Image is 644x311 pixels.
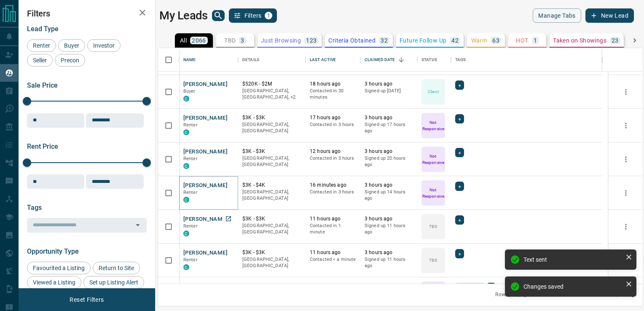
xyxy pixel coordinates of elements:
p: West End, Toronto [242,88,301,101]
span: + [458,81,461,89]
p: $3K - $3K [242,114,301,121]
span: Rent Price [27,142,58,150]
div: + [455,148,464,157]
div: Status [417,48,451,72]
p: 42 [451,38,459,43]
div: condos.ca [183,129,189,135]
p: Warm [471,38,488,43]
button: more [620,86,632,98]
p: [GEOGRAPHIC_DATA], [GEOGRAPHIC_DATA] [242,121,301,134]
span: Viewed a Listing [30,279,78,286]
p: Future Follow Up [400,38,446,43]
p: Contacted in 3 hours [310,189,356,196]
span: Precon [58,57,82,64]
p: $520K - $2M [242,80,301,88]
button: Manage Tabs [533,8,581,23]
p: $3K - $4K [242,182,301,189]
span: + [458,148,461,157]
button: [PERSON_NAME] [183,249,228,257]
span: Renter [183,122,198,128]
span: Investor [90,42,118,49]
p: 16 minutes ago [310,182,356,189]
div: + [455,182,464,191]
span: Buyer [61,42,82,49]
div: Name [179,48,238,72]
div: Name [183,48,196,72]
p: HOT [516,38,528,43]
div: Buyer [58,39,85,52]
h1: My Leads [159,9,208,22]
div: Text sent [523,256,622,263]
span: + [458,115,461,123]
p: 12 hours ago [310,148,356,155]
p: TBD [224,38,236,43]
p: Taken on Showings [553,38,606,43]
button: Reset Filters [64,292,109,307]
button: [PERSON_NAME] [183,182,228,190]
div: Set up Listing Alert [83,276,144,289]
p: $3K - $3K [242,148,301,155]
div: + [455,215,464,225]
div: condos.ca [183,163,189,169]
span: Return to Site [96,265,137,271]
span: Opportunity Type [27,247,79,255]
p: Contacted in 3 hours [310,121,356,128]
span: Renter [183,223,198,229]
div: Details [238,48,306,72]
div: Claimed Date [360,48,417,72]
div: Return to Site [93,262,140,274]
p: $0 - $10K [242,283,301,290]
p: [DATE] [365,283,413,290]
button: Filters1 [229,8,277,23]
div: Favourited a Listing [27,262,91,274]
p: 3 hours ago [365,80,413,88]
span: Sale Price [27,81,58,89]
span: ISR Lead [458,283,482,292]
div: Tags [455,48,466,72]
div: Status [421,48,437,72]
button: more [620,220,632,233]
div: Changes saved [523,283,622,290]
p: 63 [492,38,499,43]
p: Contacted in 3 hours [310,155,356,162]
div: Last Active [306,48,360,72]
button: [PERSON_NAME] [183,80,228,88]
p: 3 hours ago [365,249,413,256]
span: + [458,182,461,190]
p: All [180,38,187,43]
p: [GEOGRAPHIC_DATA], [GEOGRAPHIC_DATA] [242,155,301,168]
p: $3K - $3K [242,249,301,256]
button: Chanel B [183,283,206,291]
p: TBD [429,257,437,263]
span: Favourited a Listing [30,265,88,271]
p: Signed up [DATE] [365,88,413,94]
span: Renter [183,156,198,161]
p: 2066 [192,38,206,43]
p: 23 [612,38,619,43]
button: New Lead [585,8,634,23]
div: + [455,114,464,123]
a: Open in New Tab [223,213,234,224]
span: Renter [30,42,53,49]
button: more [620,119,632,132]
p: Signed up 20 hours ago [365,155,413,168]
button: Open [132,219,144,231]
p: 18 hours ago [310,80,356,88]
span: 1 [266,13,271,19]
p: 45 minutes ago [310,283,356,290]
p: [GEOGRAPHIC_DATA], [GEOGRAPHIC_DATA] [242,256,301,269]
div: condos.ca [183,197,189,203]
div: Renter [27,39,56,52]
p: 3 hours ago [365,114,413,121]
div: Investor [87,39,121,52]
p: 3 [241,38,244,43]
p: 1 [534,38,537,43]
p: 17 hours ago [310,114,356,121]
div: + [455,80,464,90]
p: [GEOGRAPHIC_DATA], [GEOGRAPHIC_DATA] [242,189,301,202]
p: 32 [381,38,388,43]
p: Contacted in 1 minute [310,223,356,236]
span: Seller [30,57,50,64]
div: Viewed a Listing [27,276,81,289]
button: search button [212,10,225,21]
